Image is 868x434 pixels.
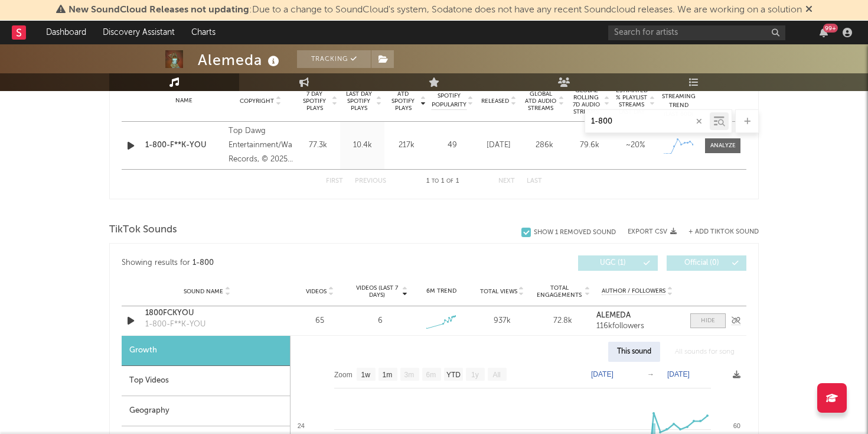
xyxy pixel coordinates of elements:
span: Last Day Spotify Plays [343,90,374,112]
span: Sound Name [184,288,223,295]
button: Next [498,178,515,184]
span: Global ATD Audio Streams [524,90,557,112]
div: 99 + [823,24,838,33]
span: UGC ( 1 ) [586,260,640,267]
div: 937k [475,315,530,327]
div: Alemeda [198,50,282,70]
span: Total Views [480,288,517,295]
span: Author / Followers [602,287,665,295]
input: Search by song name or URL [585,117,710,127]
button: + Add TikTok Sound [688,229,759,235]
span: Dismiss [805,5,812,15]
span: New SoundCloud Releases not updating [68,5,249,15]
div: 6M Trend [414,287,469,296]
text: [DATE] [591,370,614,378]
div: 49 [432,140,473,151]
div: 79.6k [570,140,609,151]
div: All sounds for song [666,342,743,362]
button: UGC(1) [578,255,658,271]
div: 6 [378,315,383,327]
span: 7 Day Spotify Plays [299,90,330,112]
span: Estimated % Playlist Streams Last Day [615,87,648,115]
div: 10.4k [343,140,381,151]
text: Zoom [334,371,353,379]
div: Name [145,96,223,105]
span: : Due to a change to SoundCloud's system, Sodatone does not have any recent Soundcloud releases. ... [68,5,802,15]
strong: ALEMEDA [596,312,631,319]
text: 6m [426,371,436,379]
div: 65 [292,315,347,327]
span: Copyright [240,98,274,105]
text: [DATE] [667,370,690,378]
text: 1w [361,371,371,379]
button: First [326,178,343,184]
span: of [446,179,453,184]
div: Top Videos [122,366,290,396]
span: Spotify Popularity [432,92,466,109]
div: 72.8k [536,315,590,327]
span: TikTok Sounds [109,223,177,237]
div: 1-800 [192,256,214,270]
div: Growth [122,336,290,366]
button: Export CSV [628,228,677,235]
div: Global Streaming Trend (Last 60D) [661,83,696,119]
button: Last [527,178,542,184]
a: 1800FCKYOU [145,307,269,319]
a: 1-800-F**K-YOU [145,140,223,151]
a: ALEMEDA [596,312,678,320]
div: This sound [608,342,660,362]
div: 217k [387,140,426,151]
span: Official ( 0 ) [674,260,729,267]
text: 1m [383,371,393,379]
span: ATD Spotify Plays [387,90,419,112]
div: 77.3k [299,140,337,151]
a: Charts [183,21,224,44]
span: Videos (last 7 days) [353,284,401,299]
span: to [432,179,439,184]
div: 1-800-F**K-YOU [145,319,205,331]
span: Released [481,98,509,105]
button: Tracking [297,50,371,68]
button: 99+ [820,28,828,37]
input: Search for artists [608,25,785,40]
div: ~ 20 % [615,140,655,151]
button: Official(0) [667,255,746,271]
text: 3m [404,371,415,379]
div: Top Dawg Entertainment/Warner Records, © 2025 Top Dawg Entertainment, under exclusive license to ... [229,124,293,167]
text: YTD [446,371,461,379]
a: Dashboard [38,21,94,44]
div: Show 1 Removed Sound [534,229,616,237]
span: Global Rolling 7D Audio Streams [570,87,602,115]
div: [DATE] [479,140,518,151]
text: → [647,370,654,378]
div: Geography [122,396,290,426]
text: All [492,371,500,379]
div: 286k [524,140,564,151]
span: Total Engagements [536,284,583,299]
div: Showing results for [122,255,434,271]
a: Discovery Assistant [94,21,183,44]
text: 60 [733,422,740,429]
button: Previous [355,178,386,184]
text: 24 [298,422,305,429]
button: + Add TikTok Sound [677,229,759,235]
div: 116k followers [596,322,678,331]
div: 1 1 1 [410,174,475,189]
text: 1y [471,371,479,379]
span: Videos [306,288,327,295]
